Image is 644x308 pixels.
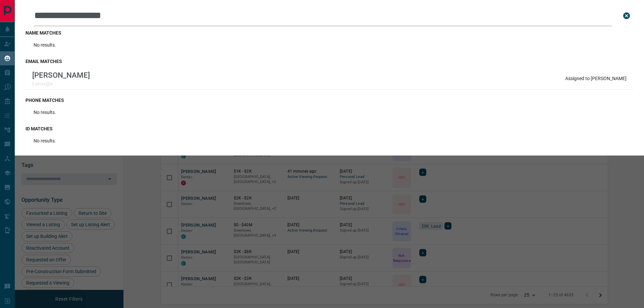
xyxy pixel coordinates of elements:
p: li.alvxx@x [32,81,90,86]
button: close search bar [620,9,633,22]
h3: id matches [25,126,633,131]
h3: phone matches [25,98,633,103]
p: [PERSON_NAME] [32,71,90,79]
h3: name matches [25,30,633,36]
p: No results. [34,138,56,143]
h3: email matches [25,59,633,64]
p: No results. [34,110,56,115]
p: No results. [34,42,56,48]
p: Assigned to [PERSON_NAME] [565,76,627,81]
